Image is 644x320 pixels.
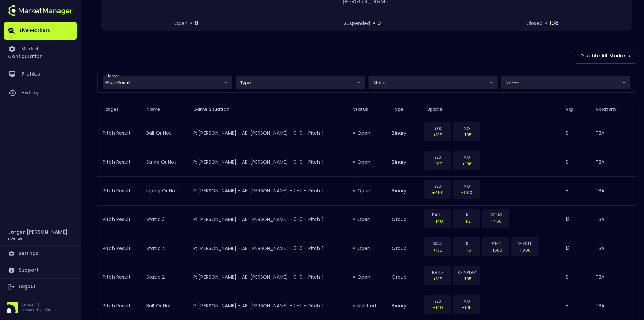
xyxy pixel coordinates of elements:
[141,205,188,234] td: static 3
[353,106,377,112] span: Status
[429,154,447,161] p: YES
[590,205,636,234] td: TBA
[236,76,365,89] div: target
[429,240,447,247] p: BALL
[353,187,381,194] div: open
[353,158,381,165] div: open
[560,176,590,205] td: 8
[458,276,476,282] p: -195
[141,263,188,292] td: static 2
[560,119,590,148] td: 8
[188,148,348,176] td: P: [PERSON_NAME] - AB: [PERSON_NAME] - 0-0 - Pitch 1
[4,84,77,103] a: History
[188,119,348,148] td: P: [PERSON_NAME] - AB: [PERSON_NAME] - 0-0 - Pitch 1
[21,302,56,307] p: Version 1.31
[353,216,381,223] div: open
[353,302,381,309] div: nullified
[146,106,169,112] span: Name
[4,302,77,313] div: Version 1.31Powered by nVenue
[458,218,476,225] p: -112
[458,161,476,167] p: +136
[353,130,381,136] div: open
[4,262,77,278] a: Support
[392,106,412,112] span: Type
[458,247,476,253] p: -116
[550,19,559,28] span: 108
[429,218,447,225] p: +140
[103,76,232,89] div: target
[560,234,590,263] td: 13
[458,154,476,161] p: NO
[429,304,447,311] p: +140
[21,307,56,312] p: Powered by nVenue
[4,279,77,295] a: Logout
[501,76,630,89] div: target
[4,246,77,262] a: Settings
[429,212,447,218] p: BALL-HBP
[487,240,505,247] p: IP HIT
[458,269,476,276] p: K-INPLAY
[188,176,348,205] td: P: [PERSON_NAME] - AB: [PERSON_NAME] - 0-0 - Pitch 1
[188,263,348,292] td: P: [PERSON_NAME] - AB: [PERSON_NAME] - 0-0 - Pitch 1
[590,119,636,148] td: TBA
[386,176,421,205] td: binary
[458,298,476,304] p: NO
[526,20,543,27] span: closed
[458,240,476,247] p: K
[4,22,77,40] a: Live Markets
[487,212,505,218] p: INPLAY
[458,132,476,138] p: -195
[97,263,141,292] td: Pitch Result
[8,228,67,236] h2: Jorgen [PERSON_NAME]
[8,5,73,16] img: logo
[421,100,560,119] th: Options
[97,119,141,148] td: Pitch Result
[353,274,381,280] div: open
[458,125,476,132] p: NO
[560,148,590,176] td: 8
[560,205,590,234] td: 12
[596,106,625,112] span: Volatility
[4,40,77,65] a: Market Configuration
[174,20,188,27] span: open
[386,205,421,234] td: group
[590,148,636,176] td: TBA
[195,19,198,28] span: 6
[97,234,141,263] td: Pitch Result
[429,276,447,282] p: +138
[429,247,447,253] p: +136
[429,189,447,196] p: +450
[188,234,348,263] td: P: [PERSON_NAME] - AB: [PERSON_NAME] - 0-0 - Pitch 1
[487,218,505,225] p: +450
[377,19,381,28] span: 0
[8,236,22,241] h3: nVenue
[344,20,370,27] span: suspended
[141,148,188,176] td: strike or not
[108,74,119,79] label: target
[516,240,534,247] p: IP OUT
[458,189,476,196] p: -900
[590,234,636,263] td: TBA
[429,161,447,167] p: -190
[429,125,447,132] p: YES
[97,176,141,205] td: Pitch Result
[458,183,476,189] p: NO
[560,263,590,292] td: 8
[97,205,141,234] td: Pitch Result
[575,48,636,64] button: Disable All Markets
[566,106,581,112] span: Vig
[487,247,505,253] p: +1500
[141,176,188,205] td: inplay or not
[141,234,188,263] td: static 4
[429,183,447,189] p: YES
[368,76,498,89] div: target
[590,176,636,205] td: TBA
[188,205,348,234] td: P: [PERSON_NAME] - AB: [PERSON_NAME] - 0-0 - Pitch 1
[386,234,421,263] td: group
[386,148,421,176] td: binary
[353,245,381,252] div: open
[458,304,476,311] p: -195
[193,106,238,112] span: Game Situation
[458,212,476,218] p: K
[4,65,77,84] a: Profiles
